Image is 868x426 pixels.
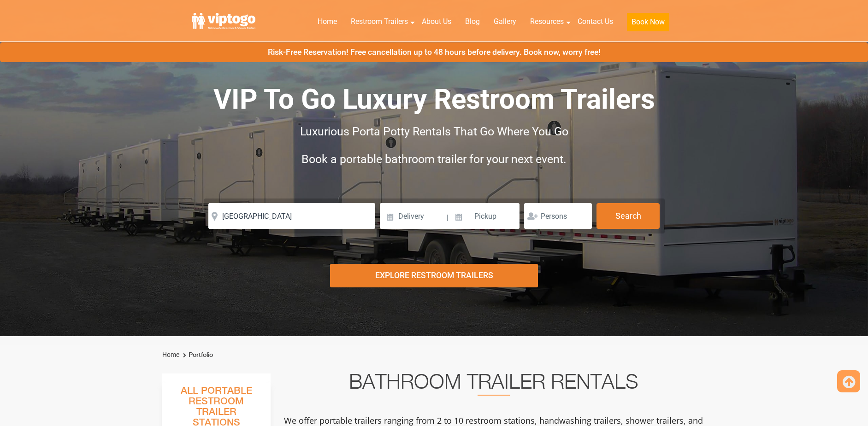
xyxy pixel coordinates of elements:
input: Persons [524,203,592,229]
a: About Us [415,12,458,32]
input: Where do you need your restroom? [208,203,375,229]
a: Book Now [620,12,676,37]
span: | [447,203,449,233]
div: Explore Restroom Trailers [330,264,538,287]
span: Book a portable bathroom trailer for your next event. [301,152,567,166]
a: Home [311,12,344,32]
button: Search [596,203,660,229]
a: Home [162,351,179,358]
button: Book Now [627,13,669,31]
a: Contact Us [571,12,620,32]
a: Restroom Trailers [344,12,415,32]
input: Pickup [450,203,520,229]
h2: Bathroom Trailer Rentals [283,373,704,396]
a: Blog [458,12,487,32]
li: Portfolio [181,350,213,361]
span: VIP To Go Luxury Restroom Trailers [213,83,655,116]
a: Gallery [487,12,523,32]
input: Delivery [380,203,446,229]
span: Luxurious Porta Potty Rentals That Go Where You Go [300,125,568,138]
a: Resources [523,12,571,32]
